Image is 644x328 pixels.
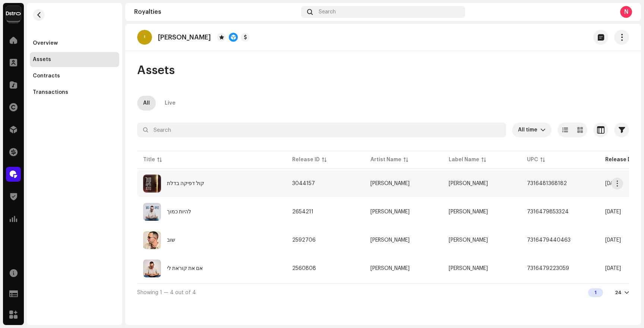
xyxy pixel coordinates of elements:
[167,209,191,214] div: להיות כמוך
[527,181,567,186] span: 7316481368182
[370,266,410,271] div: [PERSON_NAME]
[137,63,175,78] span: Assets
[33,89,68,95] div: Transactions
[620,6,632,18] div: N
[449,156,479,163] div: Label Name
[33,40,58,46] div: Overview
[588,288,603,297] div: 1
[30,85,119,100] re-m-nav-item: Transactions
[518,122,540,137] span: All time
[449,209,488,214] span: יונתן כהן
[143,175,161,192] img: 3d8fee1a-c82a-4fff-84d0-ff2a82d366d8
[165,96,176,111] div: Live
[33,73,60,79] div: Contracts
[137,30,152,45] div: י
[292,156,320,163] div: Release ID
[319,9,336,15] span: Search
[30,69,119,83] re-m-nav-item: Contracts
[6,6,21,21] img: a754eb8e-f922-4056-8001-d1d15cdf72ef
[143,203,161,221] img: 95007743-3a9a-4ab0-8f87-b5932c8a3e2d
[30,52,119,67] re-m-nav-item: Assets
[527,238,571,243] span: 7316479440463
[33,57,51,63] div: Assets
[143,231,161,249] img: bfecccbf-2baf-4a99-be00-a8302bfce514
[158,34,211,41] p: [PERSON_NAME]
[167,181,204,186] div: קול דפיקה בדלת
[167,266,203,271] div: אם את קוראת לי
[167,238,175,243] div: שוב
[134,9,298,15] div: Royalties
[143,156,155,163] div: Title
[292,209,313,214] span: 2654211
[449,238,488,243] span: יונתן כהן
[137,290,196,295] span: Showing 1 — 4 out of 4
[370,238,410,243] div: [PERSON_NAME]
[449,181,488,186] span: יונתן כהן
[605,181,621,186] span: Oct 12, 2025
[30,36,119,51] re-m-nav-item: Overview
[143,259,161,277] img: 4a64b934-59b1-4dec-9385-cbb64862c448
[527,266,569,271] span: 7316479223059
[292,238,316,243] span: 2592706
[370,209,437,214] span: יונתן כהן
[370,181,437,186] span: יונתן כהן
[615,290,622,296] div: 24
[292,266,316,271] span: 2560808
[449,266,488,271] span: יונתן כהן
[605,238,621,243] span: Jan 17, 2025
[370,238,437,243] span: יונתן כהן
[370,266,437,271] span: יונתן כהן
[540,122,546,137] div: dropdown trigger
[527,156,538,163] div: UPC
[292,181,315,186] span: 3044157
[605,156,640,163] div: Release Date
[137,122,506,137] input: Search
[370,181,410,186] div: [PERSON_NAME]
[605,266,621,271] span: Dec 20, 2024
[605,209,621,214] span: Mar 6, 2025
[143,96,150,111] div: All
[370,209,410,214] div: [PERSON_NAME]
[370,156,401,163] div: Artist Name
[527,209,569,214] span: 7316479853324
